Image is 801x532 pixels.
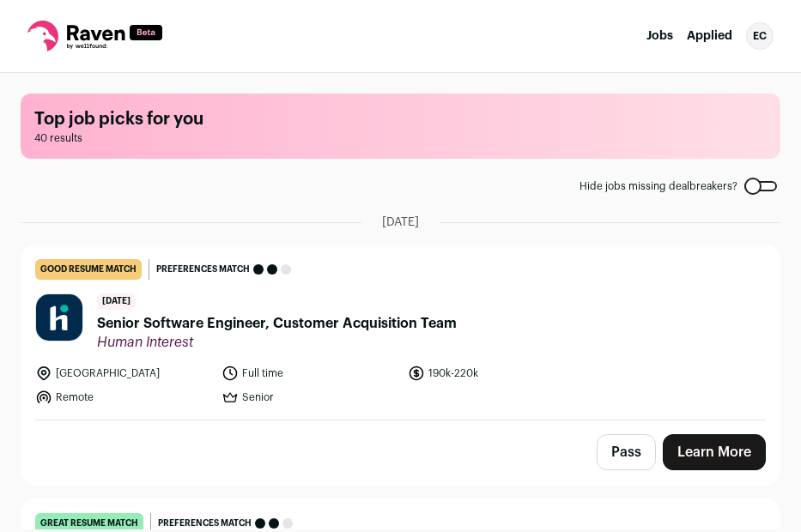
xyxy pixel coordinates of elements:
span: [DATE] [382,214,419,231]
span: Preferences match [158,515,252,532]
li: Senior [221,389,397,406]
a: good resume match Preferences match [DATE] Senior Software Engineer, Customer Acquisition Team Hu... [21,245,780,420]
li: [GEOGRAPHIC_DATA] [35,365,211,382]
button: Open dropdown [746,22,774,50]
a: Jobs [646,30,673,42]
div: good resume match [35,259,142,280]
div: EC [746,22,774,50]
span: Preferences match [156,261,250,278]
li: 190k-220k [408,365,584,382]
span: Human Interest [97,334,457,351]
span: Senior Software Engineer, Customer Acquisition Team [97,313,457,334]
li: Full time [221,365,397,382]
a: Applied [687,30,732,42]
a: Learn More [663,434,766,470]
li: Remote [35,389,211,406]
img: 9a615da1f234e05706adfd07669a26a45e81a38088844b690df03c68d05783f2.jpg [36,294,82,341]
span: [DATE] [97,293,136,310]
span: Hide jobs missing dealbreakers? [580,179,737,193]
span: 40 results [34,131,767,145]
button: Pass [597,434,656,470]
h1: Top job picks for you [34,107,767,131]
